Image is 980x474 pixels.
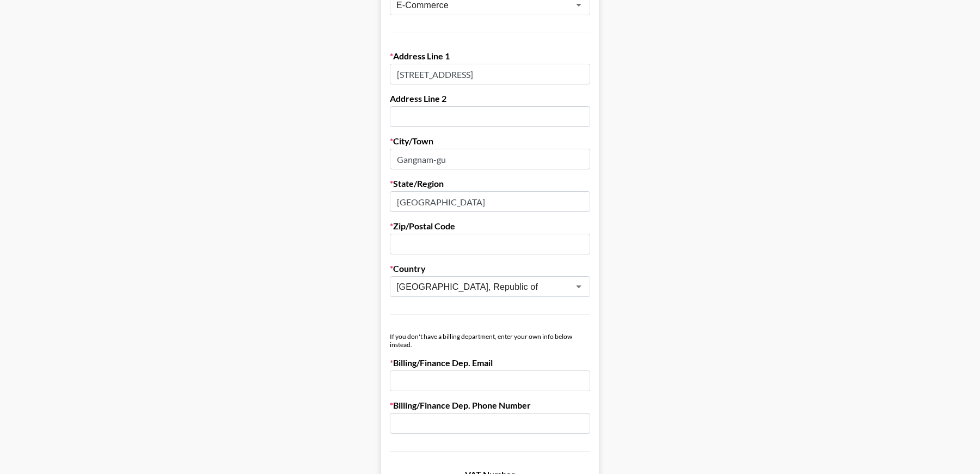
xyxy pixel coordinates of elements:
label: Billing/Finance Dep. Email [390,357,590,368]
label: City/Town [390,136,590,147]
label: Zip/Postal Code [390,221,590,232]
label: State/Region [390,178,590,189]
label: Address Line 2 [390,93,590,104]
div: If you don't have a billing department, enter your own info below instead. [390,332,590,349]
label: Billing/Finance Dep. Phone Number [390,400,590,411]
label: Country [390,263,590,274]
label: Address Line 1 [390,51,590,62]
button: Open [571,279,586,294]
